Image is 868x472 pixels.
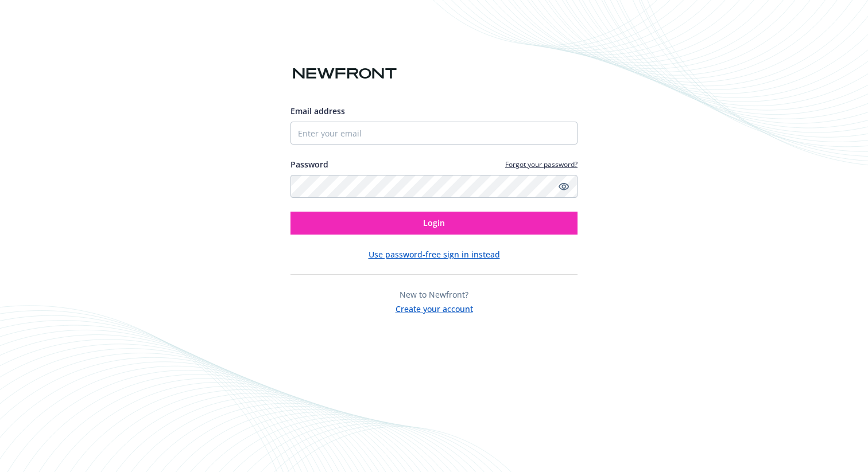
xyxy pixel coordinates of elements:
[290,175,578,198] input: Enter your password
[400,289,468,300] span: New to Newfront?
[423,217,445,228] span: Login
[505,159,578,169] a: Forgot your password?
[290,212,578,235] button: Login
[290,158,328,170] label: Password
[396,301,473,315] button: Create your account
[290,64,399,84] img: Newfront logo
[290,106,345,116] span: Email address
[557,180,571,193] a: Show password
[290,122,578,145] input: Enter your email
[369,248,500,260] button: Use password-free sign in instead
